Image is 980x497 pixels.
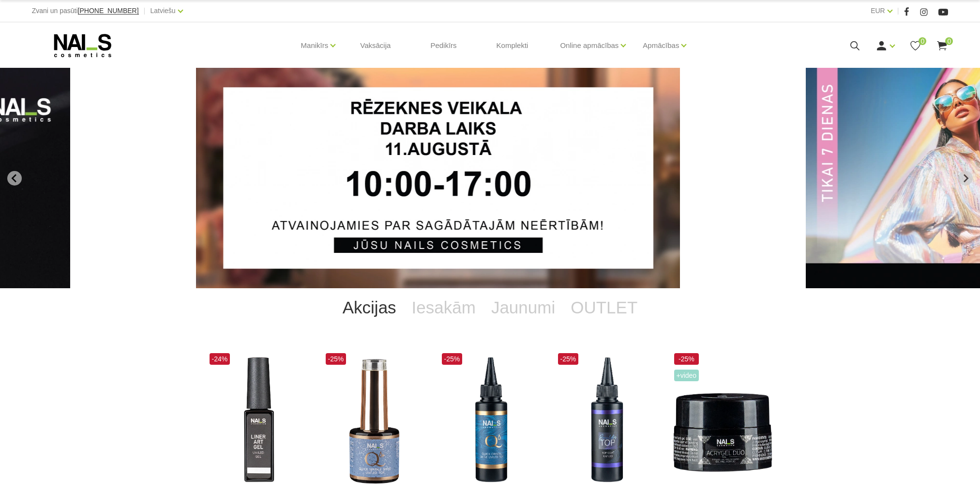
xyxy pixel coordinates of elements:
a: Pedikīrs [422,22,464,69]
img: Virsējais pārklājums bez lipīgā slāņa ar mirdzuma efektu.Pieejami 3 veidi:* Starlight - ar smalkā... [323,351,425,491]
img: Liner Art Gel - UV/LED dizaina gels smalku, vienmērīgu, pigmentētu līniju zīmēšanai.Lielisks palī... [207,351,309,491]
a: 0 [909,40,921,52]
span: -25% [674,353,699,365]
span: | [897,5,899,17]
span: -24% [210,353,230,365]
a: Akcijas [335,288,404,327]
a: Latviešu [151,5,176,16]
img: Builder Top virsējais pārklājums bez lipīgā slāņa gēllakas/gēla pārklājuma izlīdzināšanai un nost... [556,351,657,491]
span: +Video [674,370,699,381]
span: -25% [442,353,463,365]
li: 1 of 12 [196,68,784,288]
a: Komplekti [489,22,536,69]
a: Apmācības [643,26,679,65]
a: [PHONE_NUMBER] [78,7,139,15]
button: Next slide [958,171,973,186]
span: -25% [326,353,347,365]
span: 0 [919,37,926,45]
a: Manikīrs [301,26,329,65]
a: Online apmācības [560,26,618,65]
span: | [144,5,146,17]
a: Iesakām [404,288,483,327]
button: Go to last slide [7,171,22,186]
img: Kas ir AKRIGELS “DUO GEL” un kādas problēmas tas risina?• Tas apvieno ērti modelējamā akrigela un... [672,351,773,491]
div: Zvani un pasūti [32,5,139,17]
a: Jaunumi [483,288,563,327]
a: EUR [871,5,885,16]
span: 0 [945,37,953,45]
span: -25% [558,353,579,365]
a: OUTLET [563,288,645,327]
a: Vaksācija [352,22,398,69]
a: 0 [936,40,948,52]
img: Virsējais pārklājums bez lipīgā slāņa un UV zilā pārklājuma. Nodrošina izcilu spīdumu manikīram l... [439,351,541,491]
